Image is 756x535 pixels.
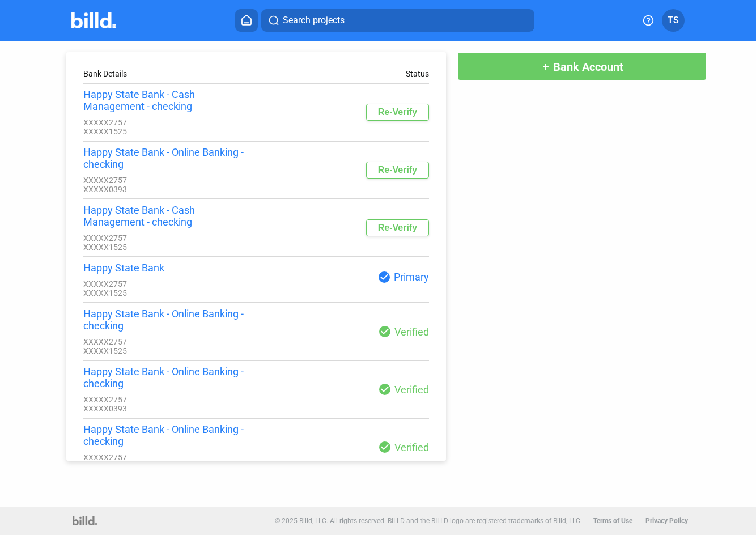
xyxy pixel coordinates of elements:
div: XXXXX1525 [83,243,256,252]
div: Happy State Bank - Online Banking - checking [83,366,256,389]
div: XXXXX0393 [83,185,256,194]
span: Search projects [283,14,345,27]
div: Primary [256,270,429,284]
button: Search projects [261,9,534,32]
mat-icon: check_circle [377,270,391,284]
div: XXXXX2757 [83,233,256,243]
div: XXXXX2757 [83,337,256,346]
img: Billd Company Logo [71,12,116,28]
div: XXXXX0393 [83,404,256,413]
div: Status [406,69,429,78]
div: Verified [256,325,429,338]
div: XXXXX2757 [83,395,256,404]
div: XXXXX2757 [83,279,256,288]
div: XXXXX2757 [83,176,256,185]
div: Verified [256,440,429,454]
button: Bank Account [457,52,707,80]
button: TS [662,9,685,32]
button: Re-Verify [366,219,429,236]
b: Privacy Policy [645,517,688,525]
div: Happy State Bank - Online Banking - checking [83,308,256,332]
div: XXXXX2757 [83,118,256,127]
div: Happy State Bank - Cash Management - checking [83,88,256,112]
button: Re-Verify [366,104,429,121]
div: XXXXX1525 [83,288,256,298]
span: Bank Account [553,60,623,74]
p: | [638,517,640,525]
mat-icon: check_circle [378,325,392,338]
mat-icon: check_circle [378,440,392,454]
div: Bank Details [83,69,256,78]
mat-icon: check_circle [378,383,392,396]
span: TS [668,14,679,27]
img: logo [73,516,97,525]
div: Happy State Bank - Cash Management - checking [83,204,256,228]
div: XXXXX1525 [83,346,256,355]
div: Happy State Bank - Online Banking - checking [83,146,256,170]
div: XXXXX1525 [83,127,256,136]
button: Re-Verify [366,162,429,179]
div: XXXXX2757 [83,453,256,462]
div: Happy State Bank [83,262,256,274]
b: Terms of Use [593,517,632,525]
div: Happy State Bank - Online Banking - checking [83,423,256,447]
div: Verified [256,383,429,396]
p: © 2025 Billd, LLC. All rights reserved. BILLD and the BILLD logo are registered trademarks of Bil... [275,517,582,525]
mat-icon: add [541,62,550,71]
